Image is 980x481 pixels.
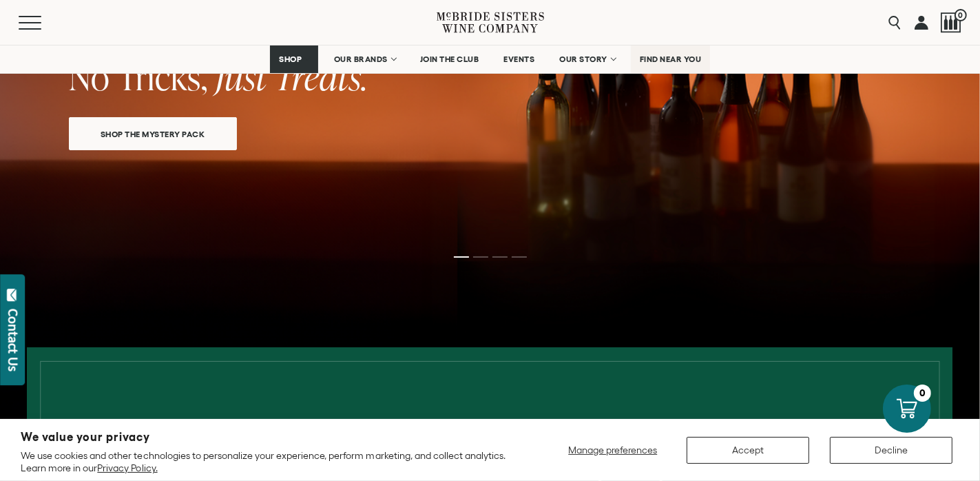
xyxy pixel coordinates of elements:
[270,45,318,73] a: SHOP
[279,54,302,64] span: SHOP
[69,53,110,101] span: No
[568,444,657,456] span: Manage preferences
[503,54,534,64] span: EVENTS
[69,117,237,150] a: SHOP THE MYSTERY PACK
[6,309,20,371] div: Contact Us
[473,256,488,258] li: Page dot 2
[454,256,469,258] li: Page dot 1
[687,437,809,464] button: Accept
[914,385,931,402] div: 0
[492,256,508,258] li: Page dot 3
[21,449,513,474] p: We use cookies and other technologies to personalize your experience, perform marketing, and coll...
[550,45,624,73] a: OUR STORY
[216,53,267,101] span: Just
[334,54,388,64] span: OUR BRANDS
[631,45,711,73] a: FIND NEAR YOU
[76,126,229,142] span: SHOP THE MYSTERY PACK
[420,54,479,64] span: JOIN THE CLUB
[830,437,952,464] button: Decline
[275,53,368,101] span: Treats.
[512,256,527,258] li: Page dot 4
[97,462,157,473] a: Privacy Policy.
[21,431,513,443] h2: We value your privacy
[494,45,543,73] a: EVENTS
[640,54,702,64] span: FIND NEAR YOU
[118,53,208,101] span: Tricks,
[955,9,967,21] span: 0
[411,45,488,73] a: JOIN THE CLUB
[19,16,68,30] button: Mobile Menu Trigger
[560,437,666,464] button: Manage preferences
[559,54,607,64] span: OUR STORY
[325,45,404,73] a: OUR BRANDS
